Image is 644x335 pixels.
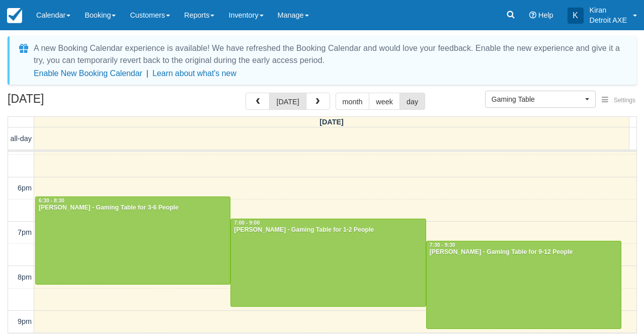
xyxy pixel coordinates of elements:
div: [PERSON_NAME] - Gaming Table for 9-12 People [429,248,618,256]
span: | [146,69,148,78]
span: 8pm [18,273,32,281]
span: [DATE] [319,118,344,126]
button: Enable New Booking Calendar [34,69,142,79]
a: 6:30 - 8:30[PERSON_NAME] - Gaming Table for 3-6 People [35,196,230,285]
button: [DATE] [269,93,306,110]
p: Detroit AXE [590,15,627,25]
div: A new Booking Calendar experience is available! We have refreshed the Booking Calendar and would ... [34,42,624,66]
span: all-day [11,135,32,143]
span: Help [538,11,553,19]
p: Kiran [590,5,627,15]
div: K [568,8,584,24]
img: checkfront-main-nav-mini-logo.png [7,8,22,23]
span: Gaming Table [492,94,583,104]
div: [PERSON_NAME] - Gaming Table for 1-2 People [233,226,423,234]
button: day [399,93,425,110]
div: [PERSON_NAME] - Gaming Table for 3-6 People [38,204,227,212]
span: 7:30 - 9:30 [430,242,455,248]
span: 7:00 - 9:00 [234,220,260,226]
h2: [DATE] [8,93,135,111]
span: 7pm [18,228,32,236]
a: 7:30 - 9:30[PERSON_NAME] - Gaming Table for 9-12 People [426,241,621,329]
span: 6:30 - 8:30 [39,198,64,204]
span: 6pm [18,184,32,192]
button: week [369,93,400,110]
i: Help [529,12,536,19]
a: 7:00 - 9:00[PERSON_NAME] - Gaming Table for 1-2 People [230,219,426,307]
button: Gaming Table [485,91,596,108]
button: month [336,93,370,110]
button: Settings [596,93,641,108]
a: Learn about what's new [152,69,236,78]
span: 9pm [18,317,32,325]
span: Settings [614,97,635,104]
